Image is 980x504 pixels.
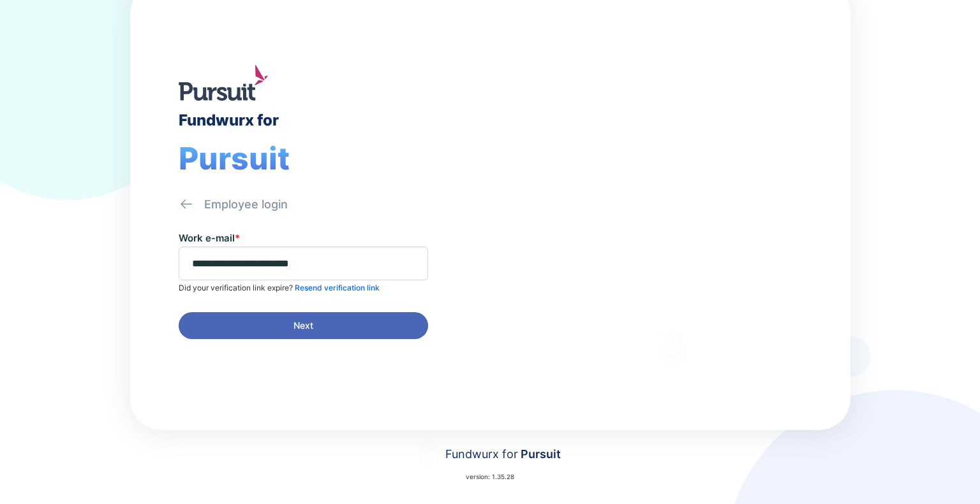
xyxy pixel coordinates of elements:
[563,168,709,199] div: Fundwurx
[445,445,561,463] div: Fundwurx for
[179,65,268,101] img: logo.jpg
[518,447,561,461] span: Pursuit
[295,283,380,292] span: Resend verification link
[204,197,288,212] div: Employee login
[466,472,514,482] p: version: 1.35.28
[179,140,290,177] span: Pursuit
[179,232,240,244] label: Work e-mail
[563,151,663,163] div: Welcome to
[179,283,380,293] p: Did your verification link expire?
[179,111,279,129] div: Fundwurx for
[179,312,428,339] button: Next
[563,225,782,261] div: Thank you for choosing Fundwurx as your partner in driving positive social impact!
[293,319,313,332] span: Next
